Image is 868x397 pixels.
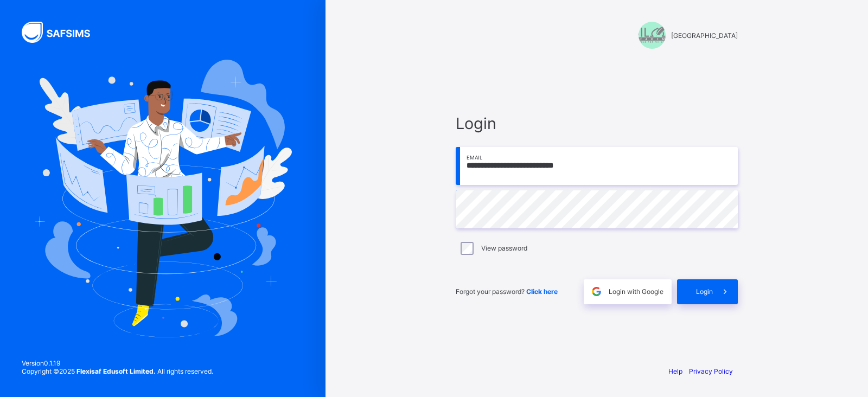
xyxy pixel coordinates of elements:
[481,244,527,252] label: View password
[22,359,213,367] span: Version 0.1.19
[671,31,738,40] span: [GEOGRAPHIC_DATA]
[689,367,733,375] a: Privacy Policy
[76,367,156,375] strong: Flexisaf Edusoft Limited.
[22,22,103,43] img: SAFSIMS Logo
[456,114,738,133] span: Login
[22,367,213,375] span: Copyright © 2025 All rights reserved.
[590,285,603,298] img: google.396cfc9801f0270233282035f929180a.svg
[456,287,558,296] span: Forgot your password?
[526,287,558,296] a: Click here
[668,367,682,375] a: Help
[609,287,663,296] span: Login with Google
[696,287,713,296] span: Login
[34,60,292,337] img: Hero Image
